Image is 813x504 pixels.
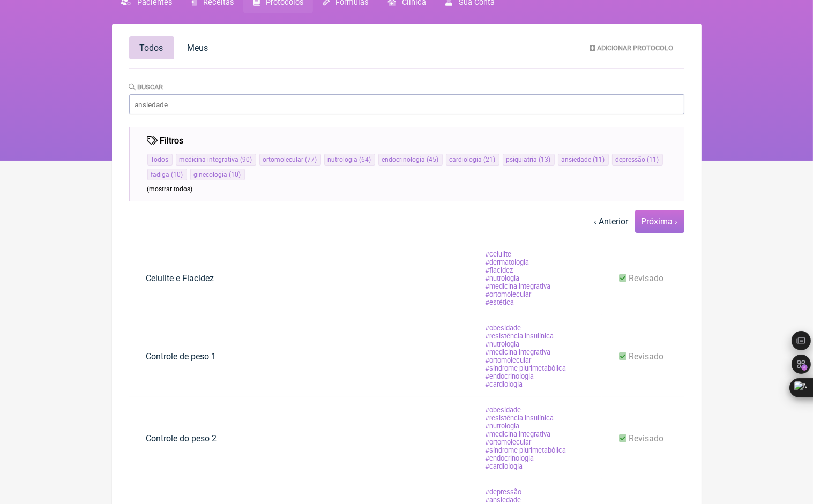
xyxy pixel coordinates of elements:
[140,43,163,53] span: Todos
[484,332,555,340] span: resistência insulínica
[484,438,532,446] span: ortomolecular
[263,156,304,163] span: ortomolecular
[129,94,684,114] input: ansiedade
[538,156,551,163] span: ( 13 )
[484,324,522,332] span: obesidade
[147,136,184,146] h4: Filtros
[450,156,496,163] a: cardiologia(21)
[581,39,682,57] a: Adicionar Protocolo
[484,446,567,454] span: síndrome plurimetabólica
[506,156,538,163] span: psiquiatria
[151,171,170,178] span: fadiga
[151,171,183,178] a: fadiga(10)
[170,171,183,178] span: ( 10 )
[129,425,234,452] a: Controle do peso 2
[180,156,252,163] a: medicina integrativa(90)
[642,216,678,227] a: Próxima ›
[484,454,535,462] span: endocrinologia
[450,156,482,163] span: cardiologia
[597,44,673,52] span: Adicionar Protocolo
[129,265,232,292] a: Celulite e Flacidez
[467,315,584,397] a: obesidade resistência insulínica nutrologia medicina integrativa ortomolecular síndrome plurimeta...
[426,156,439,163] span: ( 45 )
[467,397,584,479] a: obesidade resistência insulínica nutrologia medicina integrativa ortomolecular síndrome plurimeta...
[482,156,496,163] span: ( 21 )
[616,156,646,163] span: depressão
[484,348,551,356] span: medicina integrativa
[484,266,514,274] span: flacidez
[129,343,234,370] a: Controle de peso 1
[176,36,219,59] a: Meus
[594,216,629,227] a: ‹ Anterior
[484,274,520,282] span: nutrologia
[629,273,663,283] span: revisado
[484,496,522,504] span: ansiedade
[304,156,317,163] span: ( 77 )
[484,290,532,298] span: ortomolecular
[484,462,524,470] span: cardiologia
[602,265,681,292] a: revisado
[147,185,193,193] span: (mostrar todos)
[484,414,555,422] span: resistência insulínica
[228,171,241,178] span: ( 10 )
[382,156,426,163] span: endocrinologia
[239,156,252,163] span: ( 90 )
[467,242,569,315] a: celulite dermatologia flacidez nutrologia medicina integrativa ortomolecular estética
[484,372,535,380] span: endocrinologia
[629,351,663,362] span: revisado
[506,156,551,163] a: psiquiatria(13)
[629,433,663,443] span: revisado
[328,156,371,163] a: nutrologia(64)
[484,380,524,388] span: cardiologia
[484,250,512,258] span: celulite
[151,156,169,163] a: Todos
[484,364,567,372] span: síndrome plurimetabólica
[358,156,371,163] span: ( 64 )
[382,156,439,163] a: endocrinologia(45)
[129,83,163,91] label: Buscar
[194,171,241,178] a: ginecologia(10)
[129,36,174,59] a: Todos
[484,406,522,414] span: obesidade
[187,43,208,53] span: Meus
[328,156,358,163] span: nutrologia
[484,430,551,438] span: medicina integrativa
[646,156,659,163] span: ( 11 )
[484,422,520,430] span: nutrologia
[602,343,681,370] a: revisado
[129,210,684,233] nav: pager
[562,156,592,163] span: ansiedade
[180,156,239,163] span: medicina integrativa
[484,298,515,306] span: estética
[616,156,659,163] a: depressão(11)
[194,171,228,178] span: ginecologia
[484,282,551,290] span: medicina integrativa
[484,340,520,348] span: nutrologia
[484,488,523,496] span: depressão
[592,156,605,163] span: ( 11 )
[562,156,605,163] a: ansiedade(11)
[602,425,681,452] a: revisado
[484,356,532,364] span: ortomolecular
[484,258,530,266] span: dermatologia
[263,156,317,163] a: ortomolecular(77)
